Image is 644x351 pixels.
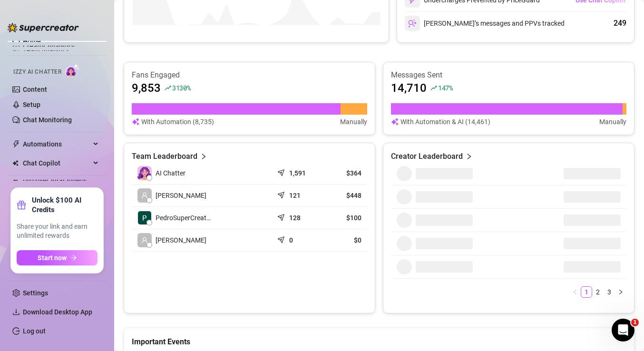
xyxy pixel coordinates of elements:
[132,80,161,96] article: 9,853
[569,286,581,298] li: Previous Page
[165,85,171,91] span: rise
[612,319,634,341] iframe: Intercom live chat
[70,254,77,261] span: arrow-right
[132,151,197,162] article: Team Leaderboard
[138,211,151,224] img: PedroSuperCreat…
[156,190,206,201] span: [PERSON_NAME]
[599,117,626,127] article: Manually
[132,328,626,348] div: Important Events
[12,160,19,166] img: Chat Copilot
[156,168,185,178] span: AI Chatter
[581,287,592,297] a: 1
[23,47,69,54] a: Team Analytics
[23,38,41,45] a: Home
[405,16,565,31] div: [PERSON_NAME]’s messages and PPVs tracked
[17,222,98,241] span: Share your link and earn unlimited rewards
[438,83,453,92] span: 147 %
[277,167,287,176] span: send
[277,189,287,199] span: send
[23,289,48,297] a: Settings
[172,83,191,92] span: 3130 %
[592,286,604,298] li: 2
[23,176,87,184] a: Discover Viral Videos
[13,68,61,77] span: Izzy AI Chatter
[132,70,367,80] article: Fans Engaged
[8,23,79,32] img: logo-BBDzfeDw.svg
[32,195,98,214] strong: Unlock $100 AI Credits
[615,286,626,298] li: Next Page
[38,254,67,262] span: Start now
[326,191,361,200] article: $448
[277,212,287,221] span: send
[156,235,206,245] span: [PERSON_NAME]
[23,136,90,152] span: Automations
[23,86,47,93] a: Content
[340,117,367,127] article: Manually
[23,116,72,124] a: Chat Monitoring
[614,18,626,29] div: 249
[618,289,624,295] span: right
[141,117,214,127] article: With Automation (8,735)
[17,200,26,210] span: gift
[326,213,361,223] article: $100
[23,101,40,108] a: Setup
[391,117,399,127] img: svg%3e
[569,286,581,298] button: left
[289,213,301,223] article: 128
[23,327,46,335] a: Log out
[391,70,626,80] article: Messages Sent
[277,234,287,244] span: send
[132,117,139,127] img: svg%3e
[604,286,615,298] li: 3
[289,191,301,200] article: 121
[23,308,92,316] span: Download Desktop App
[581,286,592,298] li: 1
[400,117,490,127] article: With Automation & AI (14,461)
[200,151,207,162] span: right
[23,156,90,171] span: Chat Copilot
[572,289,578,295] span: left
[391,151,463,162] article: Creator Leaderboard
[141,192,148,199] span: user
[615,286,626,298] button: right
[408,19,417,28] img: svg%3e
[289,235,293,245] article: 0
[326,235,361,245] article: $0
[631,319,639,326] span: 1
[12,140,20,148] span: thunderbolt
[17,250,98,265] button: Start nowarrow-right
[65,64,80,78] img: AI Chatter
[12,308,20,316] span: download
[326,168,361,178] article: $364
[23,39,99,54] a: Creator Analytics
[593,287,603,297] a: 2
[430,85,437,91] span: rise
[141,237,148,244] span: user
[466,151,472,162] span: right
[604,287,615,297] a: 3
[391,80,427,96] article: 14,710
[137,166,152,180] img: izzy-ai-chatter-avatar-DDCN_rTZ.svg
[289,168,306,178] article: 1,591
[156,213,211,223] span: PedroSuperCreat…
